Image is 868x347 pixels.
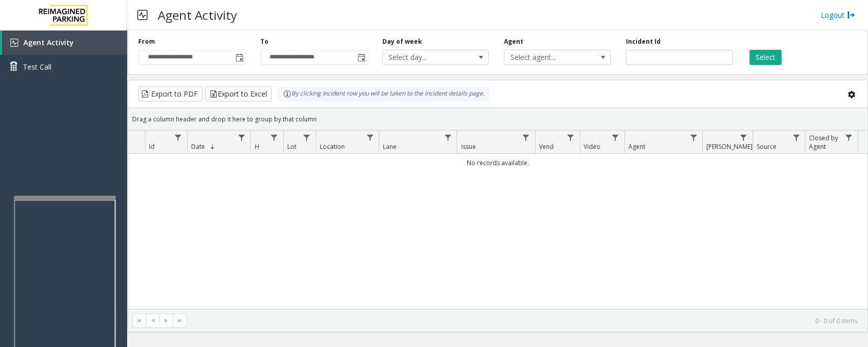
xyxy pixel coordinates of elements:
span: [PERSON_NAME] [706,142,753,151]
span: Location [320,142,345,151]
a: Date Filter Menu [234,131,248,144]
button: Export to PDF [138,86,202,102]
a: Issue Filter Menu [519,131,533,144]
span: Agent [628,142,645,151]
span: Toggle popup [233,50,245,65]
img: pageIcon [137,3,147,27]
a: Video Filter Menu [609,131,622,144]
div: Data table [128,131,867,309]
kendo-pager-info: 0 - 0 of 0 items [193,317,857,325]
a: Id Filter Menu [171,131,185,144]
span: Toggle popup [355,50,367,65]
span: Lot [287,142,296,151]
a: H Filter Menu [267,131,281,144]
span: Date [191,142,205,151]
span: Issue [461,142,476,151]
a: Agent Filter Menu [686,131,700,144]
a: Parker Filter Menu [737,131,751,144]
a: Logout [821,10,855,20]
td: No records available. [128,154,867,172]
span: Lane [383,142,397,151]
span: Closed by Agent [809,134,838,151]
a: Vend Filter Menu [564,131,578,144]
a: Source Filter Menu [789,131,803,144]
button: Select [750,50,782,65]
span: H [255,142,259,151]
a: Agent Activity [2,30,127,55]
h3: Agent Activity [153,3,242,27]
span: Select agent... [504,50,589,65]
span: Id [149,142,155,151]
div: Drag a column header and drop it here to group by that column [128,110,867,128]
span: Select day... [383,50,467,65]
label: To [260,37,268,46]
label: Incident Id [626,37,661,46]
label: Day of week [382,37,422,46]
img: logout [847,10,855,20]
a: Lane Filter Menu [441,131,455,144]
a: Closed by Agent Filter Menu [842,131,856,144]
img: 'icon' [10,39,18,47]
button: Export to Excel [205,86,272,102]
img: infoIcon.svg [283,90,291,98]
span: Source [757,142,776,151]
span: Vend [539,142,554,151]
div: By clicking Incident row you will be taken to the incident details page. [278,86,490,102]
span: Test Call [23,61,51,72]
label: From [138,37,155,46]
span: Sortable [208,143,217,151]
span: Agent Activity [23,38,74,47]
a: Lot Filter Menu [300,131,314,144]
label: Agent [504,37,523,46]
a: Location Filter Menu [363,131,377,144]
span: Video [584,142,601,151]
